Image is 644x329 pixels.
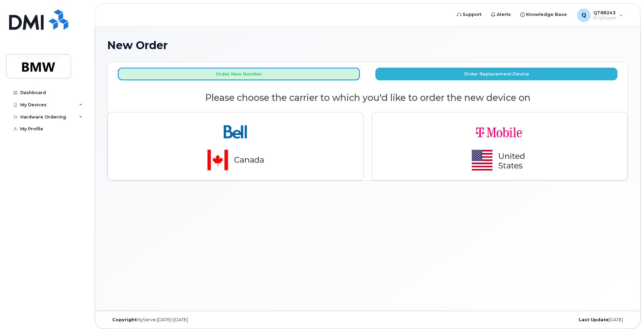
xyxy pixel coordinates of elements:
[454,317,628,323] div: [DATE]
[452,118,547,175] img: t-mobile-78392d334a420d5b7f0e63d4fa81f6287a21d394dc80d677554bb55bbab1186f.png
[188,118,283,175] img: bell-18aeeabaf521bd2b78f928a02ee3b89e57356879d39bd386a17a7cccf8069aed.png
[107,39,628,51] h1: New Order
[615,300,639,324] iframe: Messenger Launcher
[107,317,281,323] div: MyServe [DATE]–[DATE]
[107,93,628,103] h2: Please choose the carrier to which you'd like to order the new device on
[579,317,609,322] strong: Last Update
[112,317,137,322] strong: Copyright
[118,68,360,80] button: Order New Number
[375,68,617,80] button: Order Replacement Device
